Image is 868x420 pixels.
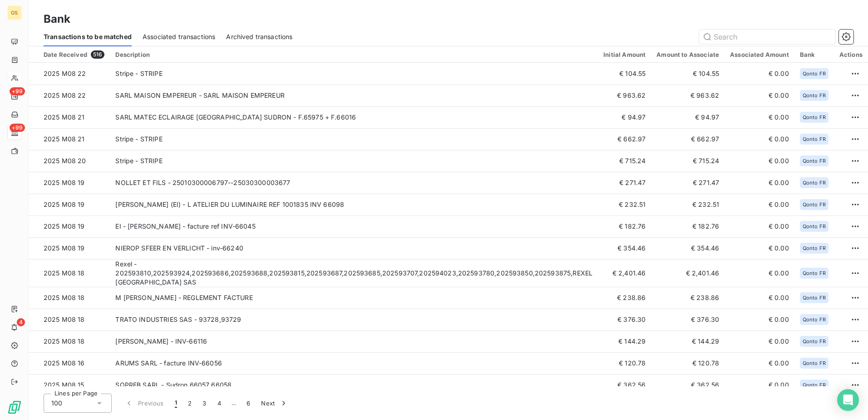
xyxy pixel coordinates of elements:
td: Stripe - STRIPE [110,63,598,85]
td: € 0.00 [725,85,794,106]
td: € 182.76 [598,215,651,237]
span: Qonto FR [803,93,826,98]
td: € 0.00 [725,150,794,172]
span: Qonto FR [803,382,826,388]
td: € 0.00 [725,63,794,85]
td: M [PERSON_NAME] - REGLEMENT FACTURE [110,287,598,309]
td: € 144.29 [651,330,725,352]
span: 516 [91,50,104,59]
td: € 715.24 [598,150,651,172]
span: Qonto FR [803,180,826,185]
span: +99 [10,124,25,132]
div: Initial Amount [603,51,646,58]
span: Qonto FR [803,295,826,300]
span: +99 [10,87,25,95]
td: € 963.62 [651,85,725,106]
td: € 94.97 [651,106,725,128]
td: Stripe - STRIPE [110,128,598,150]
div: Actions [839,51,863,58]
td: 2025 M08 22 [29,63,110,85]
td: € 0.00 [725,259,794,287]
td: SOPREB SARL - Sudron 66057 66058 [110,374,598,396]
td: 2025 M08 18 [29,309,110,330]
td: 2025 M08 21 [29,106,110,128]
td: € 376.30 [598,309,651,330]
td: 2025 M08 19 [29,172,110,194]
div: Bank [800,51,829,58]
span: Qonto FR [803,224,826,229]
td: € 0.00 [725,172,794,194]
div: GS [7,5,22,20]
td: SARL MATEC ECLAIRAGE [GEOGRAPHIC_DATA] SUDRON - F.65975 + F.66016 [110,106,598,128]
td: € 362.56 [651,374,725,396]
td: € 232.51 [598,194,651,215]
span: Qonto FR [803,158,826,164]
td: € 104.55 [598,63,651,85]
td: € 120.78 [598,352,651,374]
span: 100 [51,399,62,408]
td: NIEROP SFEER EN VERLICHT - inv-66240 [110,237,598,259]
span: Qonto FR [803,270,826,276]
span: Qonto FR [803,115,826,120]
td: € 2,401.46 [651,259,725,287]
span: Qonto FR [803,245,826,251]
td: 2025 M08 15 [29,374,110,396]
td: € 120.78 [651,352,725,374]
td: EI - [PERSON_NAME] - facture ref INV-66045 [110,215,598,237]
input: Search [699,30,835,44]
td: € 0.00 [725,215,794,237]
td: € 104.55 [651,63,725,85]
div: Open Intercom Messenger [837,389,859,411]
td: 2025 M08 18 [29,330,110,352]
td: € 232.51 [651,194,725,215]
td: € 0.00 [725,287,794,309]
td: € 0.00 [725,237,794,259]
span: … [227,396,241,410]
td: 2025 M08 22 [29,85,110,106]
td: € 0.00 [725,309,794,330]
button: Next [256,394,294,413]
span: Qonto FR [803,317,826,322]
div: Description [115,51,592,58]
td: 2025 M08 18 [29,287,110,309]
span: Associated transactions [143,32,215,41]
td: € 94.97 [598,106,651,128]
button: 3 [197,394,212,413]
td: € 662.97 [598,128,651,150]
td: NOLLET ET FILS - 25010300006797--25030300003677 [110,172,598,194]
td: € 2,401.46 [598,259,651,287]
td: € 0.00 [725,128,794,150]
span: 1 [175,399,177,408]
td: [PERSON_NAME] (EI) - L ATELIER DU LUMINAIRE REF 1001835 INV 66098 [110,194,598,215]
button: Previous [119,394,169,413]
td: € 0.00 [725,194,794,215]
td: TRATO INDUSTRIES SAS - 93728,93729 [110,309,598,330]
td: SARL MAISON EMPEREUR - SARL MAISON EMPEREUR [110,85,598,106]
td: € 271.47 [651,172,725,194]
td: € 0.00 [725,374,794,396]
td: € 362.56 [598,374,651,396]
td: € 0.00 [725,330,794,352]
h3: Bank [44,11,71,27]
span: Qonto FR [803,339,826,344]
td: € 715.24 [651,150,725,172]
button: 1 [169,394,182,413]
td: Rexel - 202593810,202593924,202593686,202593688,202593815,202593687,202593685,202593707,202594023... [110,259,598,287]
td: 2025 M08 19 [29,237,110,259]
span: Qonto FR [803,202,826,207]
button: 4 [212,394,227,413]
td: € 354.46 [651,237,725,259]
span: Qonto FR [803,71,826,76]
span: Transactions to be matched [44,32,132,41]
div: Associated Amount [730,51,789,58]
div: Date Received [44,50,104,59]
button: 2 [182,394,197,413]
td: Stripe - STRIPE [110,150,598,172]
td: 2025 M08 16 [29,352,110,374]
div: Amount to Associate [656,51,719,58]
a: +99 [7,89,21,104]
a: +99 [7,125,21,140]
td: 2025 M08 20 [29,150,110,172]
td: € 662.97 [651,128,725,150]
td: € 0.00 [725,352,794,374]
